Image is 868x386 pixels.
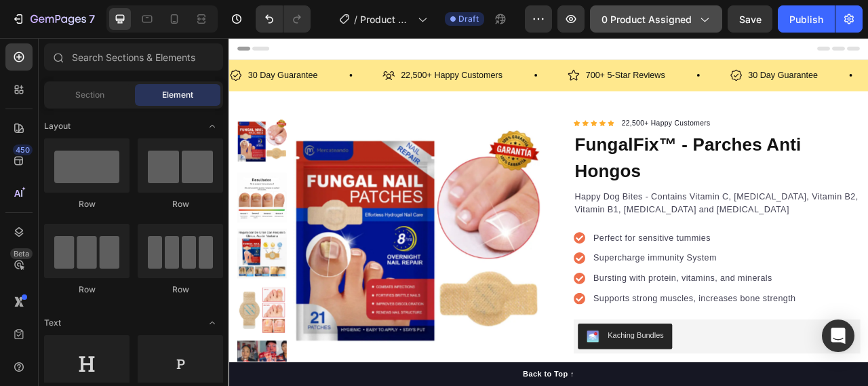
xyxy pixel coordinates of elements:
iframe: Design area [229,38,868,386]
div: Open Intercom Messenger [822,320,854,352]
span: Section [75,89,104,101]
input: Search Sections & Elements [44,43,223,71]
div: Row [44,284,130,296]
p: 30 Day Guarantee [661,38,750,58]
div: Row [44,198,130,210]
span: 0 product assigned [601,12,692,26]
p: Happy Dog Bites - Contains Vitamin C, [MEDICAL_DATA], Vitamin B2, Vitamin B1, [MEDICAL_DATA] and ... [440,194,802,227]
p: 700+ 5-Star Reviews [454,38,555,58]
p: Bursting with protein, vitamins, and minerals [464,298,722,314]
div: Undo/Redo [256,5,311,33]
span: Layout [44,120,71,132]
div: Beta [10,248,33,259]
p: Perfect for sensitive tummies [464,246,722,263]
span: Draft [458,13,479,25]
span: Save [739,14,762,25]
button: Save [728,5,772,33]
div: 450 [13,144,33,155]
p: Supercharge immunity System [464,272,722,288]
button: Publish [778,5,835,33]
button: 7 [5,5,101,33]
p: 22,500+ Happy Customers [500,102,613,115]
p: Supports strong muscles, increases bone strength [464,324,722,340]
span: Product Page - [DATE] 11:29:18 [360,12,412,26]
div: Row [138,198,223,210]
button: 0 product assigned [590,5,722,33]
span: Toggle open [201,312,223,334]
span: Toggle open [201,115,223,137]
div: Row [138,284,223,296]
div: Publish [789,12,823,26]
div: Kaching Bundles [482,372,553,386]
p: 7 [89,11,95,27]
span: Text [44,317,61,329]
span: Element [162,89,193,101]
h1: FungalFix™ - Parches Anti Hongos [439,117,804,187]
span: / [354,12,357,26]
